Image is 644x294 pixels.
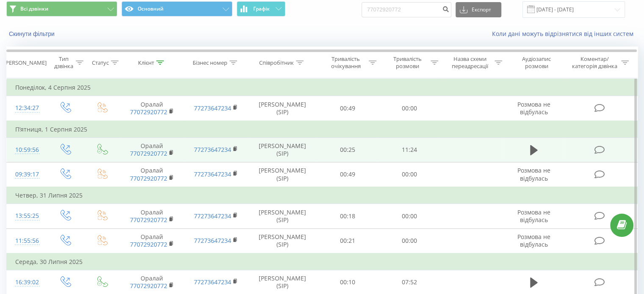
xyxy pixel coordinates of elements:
[6,30,59,38] button: Скинути фільтри
[120,162,184,187] td: Оралай
[379,204,440,228] td: 00:00
[15,274,38,291] div: 16:39:02
[7,187,638,204] td: Четвер, 31 Липня 2025
[317,228,379,253] td: 00:21
[138,59,154,66] div: Клієнт
[120,137,184,162] td: Оралай
[20,5,48,12] span: Всі дзвінки
[6,1,117,16] button: Всі дзвінки
[317,204,379,228] td: 00:18
[325,55,367,70] div: Тривалість очікування
[120,204,184,228] td: Оралай
[317,96,379,121] td: 00:49
[4,59,47,66] div: [PERSON_NAME]
[517,166,550,182] span: Розмова не відбулась
[7,121,638,138] td: П’ятниця, 1 Серпня 2025
[456,2,501,17] button: Експорт
[317,162,379,187] td: 00:49
[130,216,167,224] a: 77072920772
[120,96,184,121] td: Оралай
[130,149,167,157] a: 77072920772
[379,162,440,187] td: 00:00
[362,2,451,17] input: Пошук за номером
[194,236,231,245] a: 77273647234
[517,100,550,116] span: Розмова не відбулась
[248,204,317,228] td: [PERSON_NAME] (SIP)
[130,174,167,182] a: 77072920772
[448,55,492,70] div: Назва схеми переадресації
[15,166,38,183] div: 09:39:17
[15,142,38,158] div: 10:59:56
[194,146,231,154] a: 77273647234
[92,59,109,66] div: Статус
[517,208,550,224] span: Розмова не відбулась
[120,228,184,253] td: Оралай
[569,55,619,70] div: Коментар/категорія дзвінка
[259,59,294,66] div: Співробітник
[317,137,379,162] td: 00:25
[248,162,317,187] td: [PERSON_NAME] (SIP)
[194,212,231,220] a: 77273647234
[130,282,167,290] a: 77072920772
[15,100,38,116] div: 12:34:27
[492,30,638,38] a: Коли дані можуть відрізнятися вiд інших систем
[248,96,317,121] td: [PERSON_NAME] (SIP)
[130,108,167,116] a: 77072920772
[379,137,440,162] td: 11:24
[193,59,227,66] div: Бізнес номер
[7,79,638,96] td: Понеділок, 4 Серпня 2025
[194,278,231,286] a: 77273647234
[130,240,167,248] a: 77072920772
[512,55,561,70] div: Аудіозапис розмови
[237,1,285,16] button: Графік
[248,228,317,253] td: [PERSON_NAME] (SIP)
[15,233,38,249] div: 11:55:56
[253,6,270,12] span: Графік
[194,104,231,112] a: 77273647234
[248,137,317,162] td: [PERSON_NAME] (SIP)
[517,233,550,248] span: Розмова не відбулась
[122,1,232,16] button: Основний
[379,96,440,121] td: 00:00
[7,253,638,270] td: Середа, 30 Липня 2025
[379,228,440,253] td: 00:00
[15,208,38,224] div: 13:55:25
[53,55,73,70] div: Тип дзвінка
[194,170,231,178] a: 77273647234
[386,55,428,70] div: Тривалість розмови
